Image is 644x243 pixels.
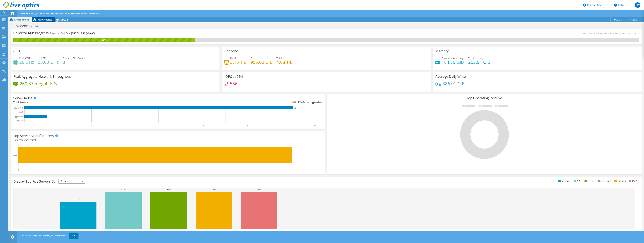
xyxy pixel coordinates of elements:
[19,57,30,60] span: Peak CPU
[158,125,159,127] text: 6
[573,179,581,183] li: CPU
[250,60,273,64] h4: 955.00 GiB
[50,31,95,35] h4: Projected End Time:
[294,154,295,156] text: 1
[73,57,86,60] span: CPU Sockets
[225,125,226,127] text: 9
[63,60,69,64] h4: 8
[468,60,490,64] h4: 255.91 GiB
[17,111,23,113] text: Virtual
[442,82,465,85] h4: 386.01 GiB
[435,75,466,78] h3: Average Daily Write
[584,179,611,183] li: Network Throughput
[212,188,216,190] text: 100%
[250,57,255,60] span: Free
[294,107,296,109] text: 12
[73,60,86,64] h4: 1
[46,125,47,127] text: 1
[21,12,99,15] span: Additional analysis will be available once all of your collector runs have completed.
[21,234,66,237] span: This site uses cookies to track your navigation.
[628,179,637,183] li: IOPS
[24,125,25,127] text: 0
[635,2,640,8] span: PW
[276,57,282,60] span: Total
[35,138,36,142] span: 1
[442,57,464,60] span: Peak Memory Usage
[69,125,70,127] text: 2
[614,4,617,7] svg: \n
[76,198,80,200] text: 72%
[582,32,637,35] span: Next recalculation available at
[435,49,449,53] h3: Memory
[442,60,464,64] h4: 184.79 GiB
[38,57,47,60] span: Net CPU
[314,125,316,127] text: 13
[14,18,29,21] span: Environment
[13,49,20,53] h3: CPU
[276,60,293,64] h4: 4.08 TiB
[13,38,195,42] div: 29%
[13,100,168,104] div: Total Servers:
[180,125,181,127] text: 7
[557,179,571,183] li: Memory
[168,100,323,104] div: Ratio: VMs per Hypervisor
[121,188,126,190] text: 100%
[203,125,204,127] text: 8
[91,125,92,127] text: 3
[13,96,32,100] h3: Server Roles
[224,49,238,53] h3: Capacity
[20,82,57,85] h4: 260.87 megabits/s
[71,32,95,35] span: [DATE] 15:20 (+00:00)
[292,125,294,127] text: 12
[292,169,293,171] text: 1
[166,188,171,190] text: 100%
[11,24,43,28] h1: Providence VRTX
[224,75,243,78] h3: IOPS at 95%
[19,60,34,64] h4: 26 GHz
[59,179,85,183] span: IOPS
[230,60,247,64] h4: 3.15 TiB
[298,101,300,104] span: 12
[61,18,68,21] span: Virtual
[13,134,54,138] h3: Top Server Manufacturers
[247,125,249,127] text: 10
[29,101,30,104] span: 1
[330,96,639,100] h3: Top Operating Systems
[13,75,71,78] h3: Peak Aggregate Network Throughput
[26,120,27,121] text: 0
[14,115,23,118] text: Hypervisor
[13,138,323,142] h4: Total Manufacturers:
[269,125,271,127] text: 11
[230,57,236,60] span: Used
[613,179,626,183] li: Latency
[14,107,23,109] text: Guest VM
[63,57,69,60] span: Cores
[113,125,114,127] text: 4
[610,17,624,22] a: Share
[468,57,484,60] span: Total Memory
[624,17,640,22] a: More
[230,82,237,85] h4: 586
[48,116,49,117] text: 1
[69,233,78,239] a: OK
[18,169,19,171] text: 0
[16,119,23,122] text: Physical
[257,188,261,190] text: 100%
[136,125,137,127] text: 5
[13,154,17,157] text: Dell
[38,60,59,64] h4: 25.60 GHz
[615,32,636,35] span: [DATE] 19:25 (+00:00)
[37,18,52,21] span: Performance
[26,111,27,113] text: 0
